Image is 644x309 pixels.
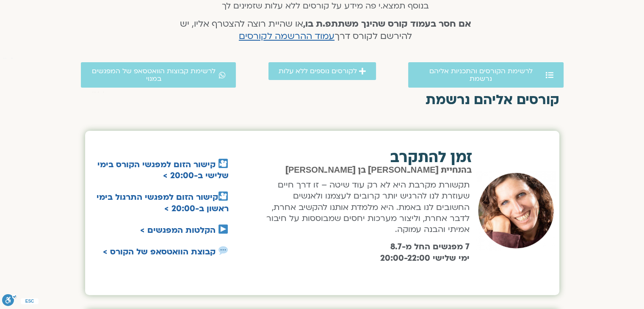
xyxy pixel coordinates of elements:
a: קישור הזום למפגשי התרגול בימי ראשון ב-20:00 > [97,192,229,214]
span: לרשימת הקורסים והתכניות אליהם נרשמת [418,67,544,83]
a: קבוצת הוואטסאפ של הקורס > [103,246,216,257]
a: לרשימת קבוצות הוואטסאפ של המפגשים במנוי [81,62,236,88]
a: עמוד ההרשמה לקורסים [239,30,334,42]
span: בהנחיית [PERSON_NAME] בן [PERSON_NAME] [285,166,472,174]
a: קישור הזום למפגשי הקורס בימי שלישי ב-20:00 > [97,159,229,181]
strong: אם חסר בעמוד קורס שהינך משתתפ.ת בו, [303,18,471,30]
span: לרשימת קבוצות הוואטסאפ של המפגשים במנוי [91,67,217,83]
h2: קורסים אליהם נרשמת [85,92,559,108]
img: 💬 [218,246,228,255]
img: ▶️ [218,224,228,234]
a: הקלטות המפגשים > [140,225,216,236]
img: 🎦 [218,159,228,168]
p: תקשורת מקרבת היא לא רק עוד שיטה – זו דרך חיים שעוזרת לנו להרגיש יותר קרובים לעצמנו ולאנשים החשובי... [261,179,470,235]
img: 🎦 [218,191,228,201]
h4: או שהיית רוצה להצטרף אליו, יש להירשם לקורס דרך [169,18,482,43]
a: לרשימת הקורסים והתכניות אליהם נרשמת [408,62,564,88]
h2: זמן להתקרב [258,150,473,165]
span: לקורסים נוספים ללא עלות [279,67,357,75]
a: לקורסים נוספים ללא עלות [268,62,376,80]
img: שאנייה [475,171,556,251]
b: 7 מפגשים החל מ-8.7 ימי שלישי 20:00-22:00 [380,241,470,263]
